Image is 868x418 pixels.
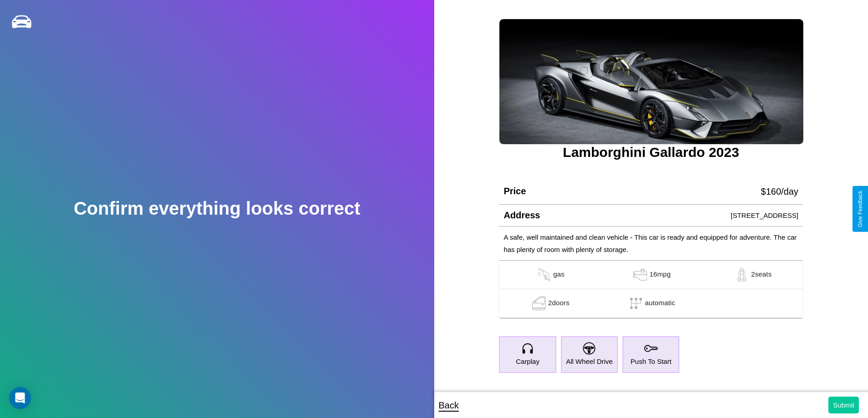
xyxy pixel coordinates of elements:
[733,268,751,282] img: gas
[649,268,671,282] p: 16 mpg
[828,397,859,413] button: Submit
[857,191,863,227] div: Give Feedback
[631,355,672,368] p: Push To Start
[761,183,798,200] p: $ 160 /day
[631,268,649,282] img: gas
[530,297,548,310] img: gas
[751,268,771,282] p: 2 seats
[503,186,526,196] h4: Price
[553,268,565,282] p: gas
[516,355,539,368] p: Carplay
[645,297,675,310] p: automatic
[503,210,540,221] h4: Address
[74,198,360,219] h2: Confirm everything looks correct
[548,297,570,310] p: 2 doors
[9,387,31,409] div: Open Intercom Messenger
[535,268,553,282] img: gas
[566,355,613,368] p: All Wheel Drive
[439,397,459,413] p: Back
[499,261,803,318] table: simple table
[499,145,803,160] h3: Lamborghini Gallardo 2023
[731,209,798,222] p: [STREET_ADDRESS]
[503,231,798,256] p: A safe, well maintained and clean vehicle - This car is ready and equipped for adventure. The car...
